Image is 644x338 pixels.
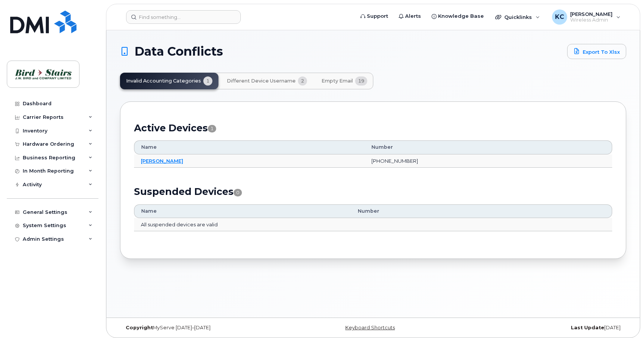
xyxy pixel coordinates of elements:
[134,218,612,232] td: All suspended devices are valid
[345,325,395,330] a: Keyboard Shortcuts
[351,204,612,218] th: Number
[120,325,289,331] div: MyServe [DATE]–[DATE]
[126,325,153,330] strong: Copyright
[567,44,626,59] a: Export to Xlsx
[321,78,353,84] span: Empty Email
[355,76,367,86] span: 19
[134,186,612,197] h2: Suspended Devices
[234,189,242,196] span: 0
[134,122,612,134] h2: Active Devices
[208,125,216,132] span: 1
[365,140,612,154] th: Number
[134,46,223,57] span: Data Conflicts
[571,325,604,330] strong: Last Update
[227,78,296,84] span: Different Device Username
[298,76,307,86] span: 2
[134,140,365,154] th: Name
[365,154,612,168] td: [PHONE_NUMBER]
[457,325,626,331] div: [DATE]
[134,204,351,218] th: Name
[141,158,183,164] a: [PERSON_NAME]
